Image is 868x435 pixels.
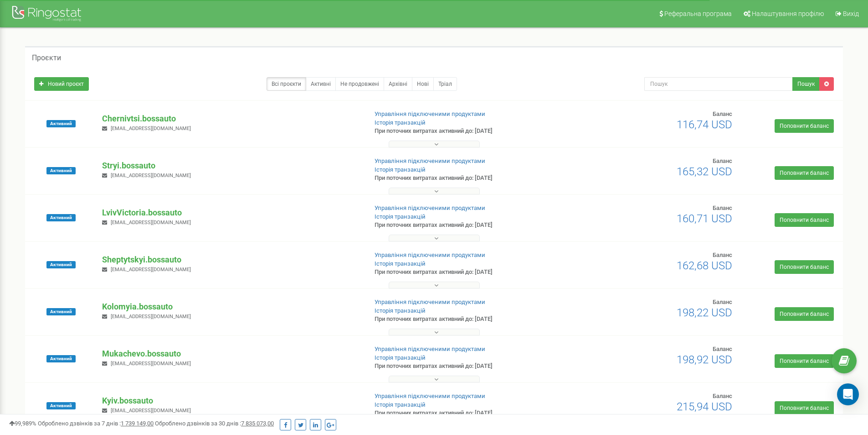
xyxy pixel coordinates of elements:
[375,204,485,211] a: Управління підключеними продуктами
[433,77,457,91] a: Тріал
[46,167,76,174] span: Активний
[121,420,154,427] u: 1 739 149,00
[375,157,485,164] a: Управління підключеними продуктами
[644,77,793,91] input: Пошук
[375,110,485,117] a: Управління підключеними продуктами
[375,346,485,352] a: Управління підключеними продуктами
[775,401,834,415] a: Поповнити баланс
[335,77,384,91] a: Не продовжені
[677,165,732,178] span: 165,32 USD
[46,308,76,315] span: Активний
[375,409,564,418] p: При поточних витратах активний до: [DATE]
[102,160,360,172] p: Stryi.bossauto
[375,268,564,277] p: При поточних витратах активний до: [DATE]
[46,120,76,127] span: Активний
[775,354,834,368] a: Поповнити баланс
[102,395,360,407] p: Kyiv.bossauto
[375,393,485,399] a: Управління підключеними продуктами
[713,252,732,258] span: Баланс
[375,127,564,136] p: При поточних витратах активний до: [DATE]
[306,77,336,91] a: Активні
[102,254,360,266] p: Sheptytskyi.bossauto
[375,299,485,305] a: Управління підключеними продуктами
[34,77,89,91] a: Новий проєкт
[155,420,274,427] span: Оброблено дзвінків за 30 днів :
[677,259,732,272] span: 162,68 USD
[375,221,564,230] p: При поточних витратах активний до: [DATE]
[713,204,732,211] span: Баланс
[111,408,191,414] span: [EMAIL_ADDRESS][DOMAIN_NAME]
[713,299,732,305] span: Баланс
[9,420,36,427] span: 99,989%
[775,119,834,133] a: Поповнити баланс
[775,213,834,227] a: Поповнити баланс
[412,77,434,91] a: Нові
[46,214,76,221] span: Активний
[32,54,61,62] h5: Проєкти
[375,119,426,126] a: Історія транзакцій
[375,315,564,324] p: При поточних витратах активний до: [DATE]
[677,118,732,131] span: 116,74 USD
[46,355,76,362] span: Активний
[775,260,834,274] a: Поповнити баланс
[713,346,732,352] span: Баланс
[375,174,564,183] p: При поточних витратах активний до: [DATE]
[38,420,154,427] span: Оброблено дзвінків за 7 днів :
[375,307,426,314] a: Історія транзакцій
[102,301,360,313] p: Kolomyia.bossauto
[46,261,76,268] span: Активний
[677,306,732,319] span: 198,22 USD
[111,173,191,178] span: [EMAIL_ADDRESS][DOMAIN_NAME]
[677,400,732,413] span: 215,94 USD
[46,402,76,409] span: Активний
[384,77,412,91] a: Архівні
[102,348,360,360] p: Mukachevo.bossauto
[775,307,834,321] a: Поповнити баланс
[375,252,485,258] a: Управління підключеними продуктами
[102,113,360,125] p: Chernivtsi.bossauto
[111,267,191,273] span: [EMAIL_ADDRESS][DOMAIN_NAME]
[375,260,426,267] a: Історія транзакцій
[375,401,426,408] a: Історія транзакцій
[241,420,274,427] u: 7 835 073,00
[375,213,426,220] a: Історія транзакцій
[713,157,732,164] span: Баланс
[713,110,732,117] span: Баланс
[375,166,426,173] a: Історія транзакцій
[677,353,732,366] span: 198,92 USD
[752,10,824,17] span: Налаштування профілю
[775,166,834,180] a: Поповнити баланс
[102,207,360,219] p: LvivVictoria.bossauto
[677,212,732,225] span: 160,71 USD
[111,220,191,225] span: [EMAIL_ADDRESS][DOMAIN_NAME]
[375,354,426,361] a: Історія транзакцій
[267,77,306,91] a: Всі проєкти
[713,393,732,399] span: Баланс
[837,383,859,405] div: Open Intercom Messenger
[792,77,820,91] button: Пошук
[375,362,564,371] p: При поточних витратах активний до: [DATE]
[664,10,732,17] span: Реферальна програма
[111,361,191,367] span: [EMAIL_ADDRESS][DOMAIN_NAME]
[843,10,859,17] span: Вихід
[111,126,191,131] span: [EMAIL_ADDRESS][DOMAIN_NAME]
[111,314,191,320] span: [EMAIL_ADDRESS][DOMAIN_NAME]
